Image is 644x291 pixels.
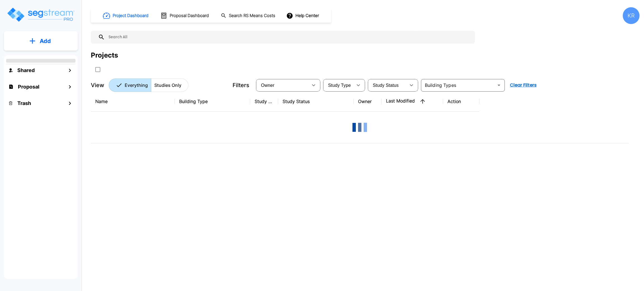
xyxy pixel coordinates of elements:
img: Loading [349,116,371,139]
th: Name [91,91,175,112]
button: SelectAll [92,64,103,75]
th: Study Status [278,91,354,112]
div: Select [257,77,308,93]
button: Studies Only [151,78,188,92]
input: Building Types [423,81,494,89]
h1: Proposal Dashboard [170,13,209,19]
img: Logo [6,7,75,23]
span: Study Type [328,83,351,88]
h1: Project Dashboard [113,13,148,19]
th: Owner [354,91,382,112]
th: Last Modified [382,91,443,112]
span: Owner [261,83,274,88]
div: KR [623,7,640,24]
div: Select [324,77,353,93]
button: Search RS Means Costs [219,10,278,21]
div: Projects [91,50,118,60]
th: Building Type [175,91,250,112]
p: Everything [125,82,148,89]
button: Everything [109,78,151,92]
h1: Search RS Means Costs [229,13,275,19]
div: Select [369,77,406,93]
p: View [91,81,104,89]
span: Study Status [373,83,399,88]
button: Add [4,33,78,49]
p: Filters [233,81,249,89]
button: Help Center [285,10,321,21]
h1: Trash [17,99,31,107]
th: Action [443,91,479,112]
button: Proposal Dashboard [158,10,212,22]
input: Search All [105,31,472,44]
div: Platform [109,78,188,92]
h1: Shared [17,66,35,74]
th: Study Type [250,91,278,112]
button: Project Dashboard [101,9,151,22]
p: Studies Only [154,82,181,89]
h1: Proposal [18,83,39,90]
button: Open [495,81,503,89]
button: Clear Filters [508,80,539,91]
p: Add [40,37,51,45]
